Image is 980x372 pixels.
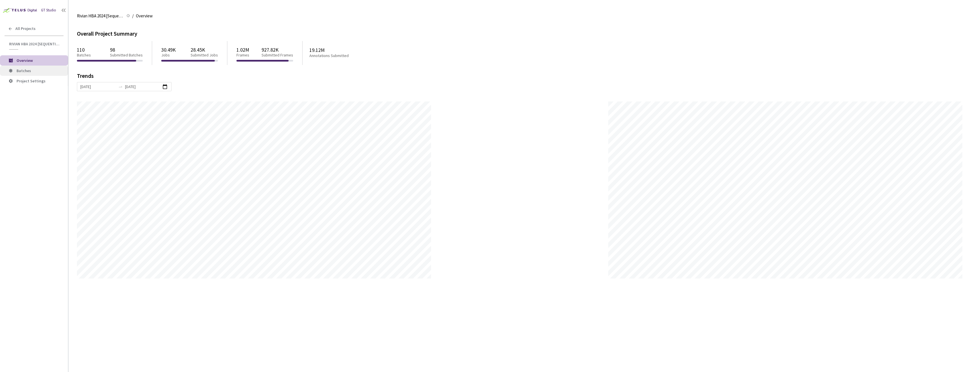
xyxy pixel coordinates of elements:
span: Overview [136,13,153,19]
p: Submitted Batches [110,53,143,58]
p: 19.12M [309,47,371,53]
p: Submitted Frames [262,53,293,58]
p: 110 [77,47,91,53]
p: 1.02M [236,47,249,53]
span: Overview [17,58,33,63]
p: 98 [110,47,143,53]
input: Start date [80,84,116,90]
span: to [118,84,123,89]
div: Trends [77,73,963,82]
p: Batches [77,53,91,58]
p: Annotations Submitted [309,53,371,58]
p: Frames [236,53,249,58]
span: Rivian HBA 2024 [Sequential] [9,42,60,46]
p: Submitted Jobs [191,53,218,58]
p: 927.82K [262,47,293,53]
span: Batches [17,68,31,73]
div: Overall Project Summary [77,30,971,38]
span: swap-right [118,84,123,89]
div: GT Studio [41,8,56,13]
p: 30.49K [161,47,176,53]
p: 28.45K [191,47,218,53]
p: Jobs [161,53,176,58]
span: Rivian HBA 2024 [Sequential] [77,13,123,19]
span: All Projects [15,26,36,31]
span: Project Settings [17,78,46,84]
li: / [132,13,134,19]
input: End date [125,84,161,90]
